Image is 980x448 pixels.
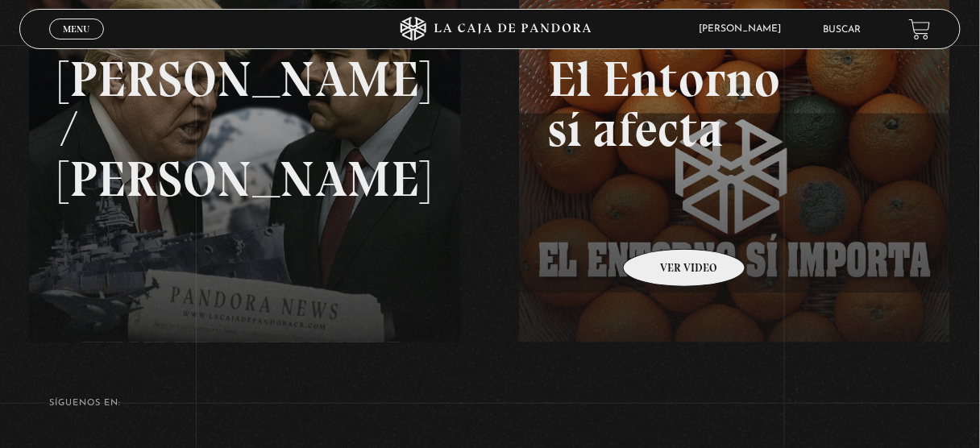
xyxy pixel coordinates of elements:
span: [PERSON_NAME] [691,24,797,34]
span: Menu [63,24,89,34]
a: View your shopping cart [909,19,931,40]
h4: SÍguenos en: [49,399,931,408]
a: Buscar [823,25,861,35]
span: Cerrar [58,38,96,49]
